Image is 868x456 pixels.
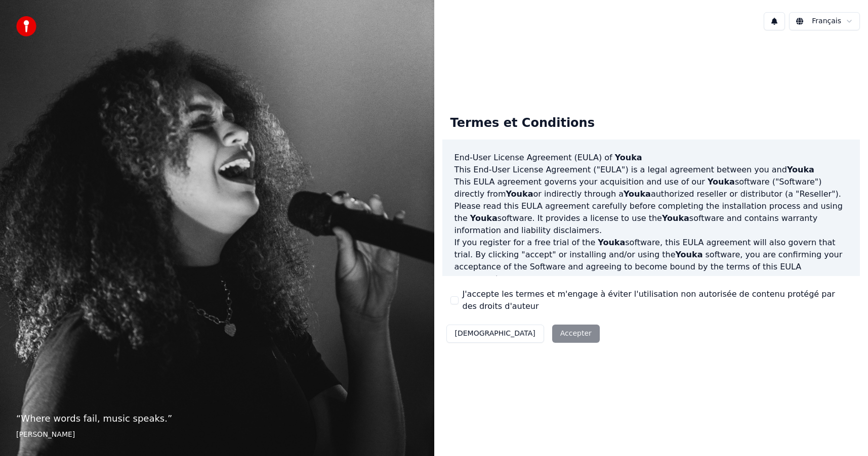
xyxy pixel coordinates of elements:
p: “ Where words fail, music speaks. ” [16,412,418,426]
span: Youka [470,213,498,223]
span: Youka [624,189,651,199]
p: This End-User License Agreement ("EULA") is a legal agreement between you and [454,164,848,176]
span: Youka [598,238,625,247]
footer: [PERSON_NAME] [16,430,418,440]
p: Please read this EULA agreement carefully before completing the installation process and using th... [454,200,848,237]
div: Termes et Conditions [442,107,603,140]
span: Youka [615,153,642,162]
span: Youka [506,189,533,199]
label: J'accepte les termes et m'engage à éviter l'utilisation non autorisée de contenu protégé par des ... [463,288,852,312]
img: youka [16,16,36,36]
button: [DEMOGRAPHIC_DATA] [446,325,544,343]
span: Youka [675,250,702,259]
span: Youka [787,165,814,174]
h3: End-User License Agreement (EULA) of [454,152,848,164]
p: This EULA agreement governs your acquisition and use of our software ("Software") directly from o... [454,176,848,200]
span: Youka [662,213,689,223]
p: If you register for a free trial of the software, this EULA agreement will also govern that trial... [454,237,848,285]
span: Youka [708,177,735,187]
